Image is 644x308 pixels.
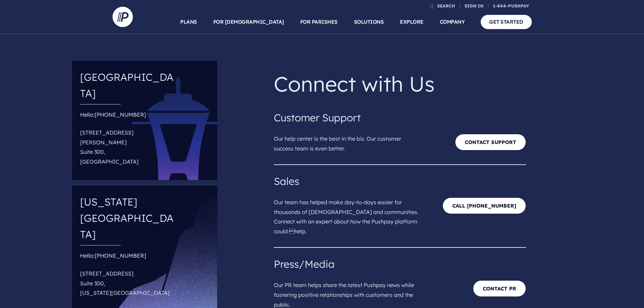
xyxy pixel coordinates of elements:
p: Our help center is the best in the biz. Our customer success team is even better. [274,126,425,156]
a: COMPANY [440,10,465,34]
h4: [GEOGRAPHIC_DATA] [80,66,177,104]
h4: Sales [274,173,526,189]
a: FOR PARISHES [300,10,338,34]
p: [STREET_ADDRESS] Suite 300, [US_STATE][GEOGRAPHIC_DATA] [80,266,177,301]
a: [PHONE_NUMBER] [95,252,146,259]
p: Connect with Us [274,66,526,101]
a: SOLUTIONS [354,10,384,34]
a: GET STARTED [481,15,532,29]
p: [STREET_ADDRESS][PERSON_NAME] Suite 300, [GEOGRAPHIC_DATA] [80,125,177,169]
a: Contact PR [473,280,526,297]
h4: Customer Support [274,110,526,126]
h4: [US_STATE][GEOGRAPHIC_DATA] [80,191,177,245]
a: [PHONE_NUMBER] [95,111,146,118]
p: Our team has helped make day-to-days easier for thousands of [DEMOGRAPHIC_DATA] and communities. ... [274,189,425,239]
a: Contact Support [455,134,526,150]
a: EXPLORE [400,10,424,34]
a: PLANS [180,10,197,34]
h4: Press/Media [274,256,526,272]
a: CALL [PHONE_NUMBER] [443,197,526,214]
div: Hello: [80,251,177,301]
a: FOR [DEMOGRAPHIC_DATA] [213,10,284,34]
div: Hello: [80,110,177,169]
